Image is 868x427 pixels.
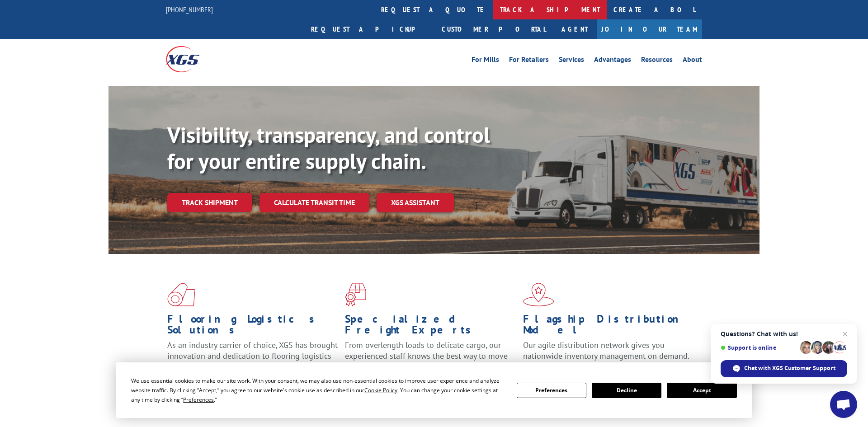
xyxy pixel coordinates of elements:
[721,330,847,338] span: Questions? Chat with us!
[167,193,252,212] a: Track shipment
[667,383,736,398] button: Accept
[721,360,847,377] div: Chat with XGS Customer Support
[435,19,552,39] a: Customer Portal
[166,5,213,14] a: [PHONE_NUMBER]
[116,362,752,418] div: Cookie Consent Prompt
[131,376,505,404] div: We use essential cookies to make our site work. With your consent, we may also use non-essential ...
[523,283,554,306] img: xgs-icon-flagship-distribution-model-red
[167,121,490,175] b: Visibility, transparency, and control for your entire supply chain.
[683,56,702,66] a: About
[364,386,397,394] span: Cookie Policy
[345,340,516,380] p: From overlength loads to delicate cargo, our experienced staff knows the best way to move your fr...
[345,283,366,306] img: xgs-icon-focused-on-flooring-red
[559,56,584,66] a: Services
[167,314,338,340] h1: Flooring Logistics Solutions
[509,56,549,66] a: For Retailers
[744,364,835,372] span: Chat with XGS Customer Support
[304,19,435,39] a: Request a pickup
[597,19,702,39] a: Join Our Team
[523,314,694,340] h1: Flagship Distribution Model
[517,383,586,398] button: Preferences
[840,328,850,339] span: Close chat
[377,193,454,212] a: XGS ASSISTANT
[167,340,338,372] span: As an industry carrier of choice, XGS has brought innovation and dedication to flooring logistics...
[345,314,516,340] h1: Specialized Freight Experts
[594,56,631,66] a: Advantages
[641,56,673,66] a: Resources
[552,19,597,39] a: Agent
[259,193,369,212] a: Calculate transit time
[830,391,857,418] div: Open chat
[523,340,689,361] span: Our agile distribution network gives you nationwide inventory management on demand.
[167,283,195,306] img: xgs-icon-total-supply-chain-intelligence-red
[721,344,797,351] span: Support is online
[592,383,661,398] button: Decline
[472,56,499,66] a: For Mills
[183,396,214,404] span: Preferences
